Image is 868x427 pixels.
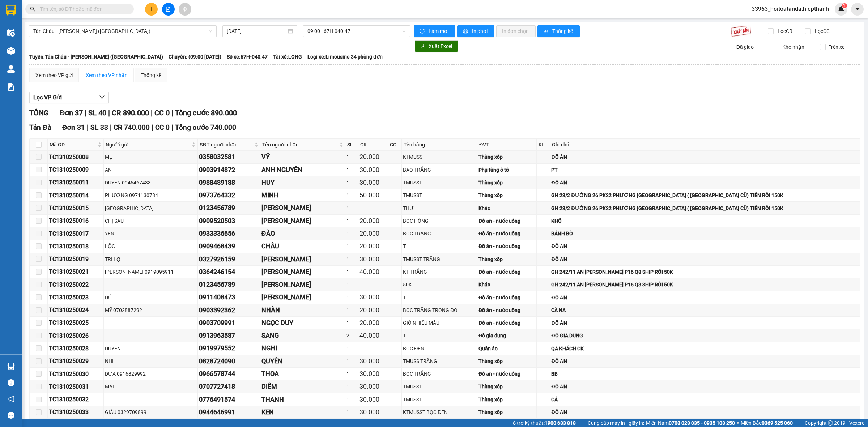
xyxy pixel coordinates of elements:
[199,165,259,175] div: 0903914872
[359,318,387,328] div: 20.000
[90,123,108,132] span: SL 33
[7,65,15,73] img: warehouse-icon
[260,202,345,214] td: TẢN ĐÀ
[48,278,104,291] td: TC1310250022
[403,230,476,238] div: BỌC TRẮNG
[87,123,89,132] span: |
[478,191,535,199] div: Thùng xốp
[346,357,357,365] div: 1
[346,217,357,225] div: 1
[478,370,535,378] div: Đồ ăn - nước uống
[345,139,358,151] th: SL
[49,356,102,366] div: TC1310250029
[49,153,102,162] div: TC1310250008
[199,318,259,328] div: 0903709991
[7,363,15,370] img: warehouse-icon
[198,215,260,227] td: 0909520503
[403,255,476,263] div: TMUSST TRẮNG
[551,345,859,353] div: QA KHÁCH CK
[261,241,344,251] div: CHÂU
[48,380,104,393] td: TC1310250031
[551,370,859,378] div: BB
[346,345,357,353] div: 1
[48,304,104,317] td: TC1310250024
[29,54,163,60] b: Tuyến: Tân Châu - [PERSON_NAME] ([GEOGRAPHIC_DATA])
[403,268,476,276] div: KT TRẮNG
[8,379,14,386] span: question-circle
[346,166,357,174] div: 1
[198,329,260,342] td: 0913963587
[199,254,259,264] div: 0327926159
[260,342,345,355] td: NGHI
[478,332,535,340] div: Đồ gia dụng
[198,368,260,380] td: 0966578744
[496,25,536,37] button: In đơn chọn
[359,190,387,200] div: 50.000
[199,381,259,392] div: 0707727418
[198,266,260,278] td: 0364246154
[779,43,807,51] span: Kho nhận
[198,151,260,163] td: 0358032581
[175,108,237,117] span: Tổng cước 890.000
[105,255,197,263] div: TRÍ LỢI
[60,108,83,117] span: Đơn 37
[551,242,859,250] div: ĐỒ ĂN
[307,53,383,61] span: Loại xe: Limousine 34 phòng đơn
[478,255,535,263] div: Thùng xốp
[388,139,402,151] th: CC
[49,216,102,225] div: TC1310250016
[152,123,153,132] span: |
[105,153,197,161] div: MẸ
[199,267,259,277] div: 0364246154
[171,108,173,117] span: |
[260,176,345,189] td: HUY
[359,152,387,162] div: 20.000
[478,319,535,327] div: Đồ ăn - nước uống
[260,189,345,202] td: MINH
[35,71,73,79] div: Xem theo VP gửi
[307,26,406,37] span: 09:00 - 67H-040.47
[346,242,357,250] div: 1
[49,306,102,315] div: TC1310250024
[85,108,86,117] span: |
[154,108,170,117] span: CC 0
[108,108,110,117] span: |
[198,278,260,291] td: 0123456789
[199,305,259,315] div: 0903392362
[49,178,102,187] div: TC1310250011
[260,278,345,291] td: TẢN ĐÀ
[260,215,345,227] td: TÚ TRINH
[551,268,859,276] div: GH 242/11 AN [PERSON_NAME] P16 Q8 SHIP RỒI 50K
[199,279,259,290] div: 0123456789
[346,332,357,340] div: 2
[171,123,173,132] span: |
[261,330,344,341] div: SANG
[49,191,102,200] div: TC1310250014
[261,216,344,226] div: [PERSON_NAME]
[478,179,535,187] div: Thùng xốp
[49,204,102,213] div: TC1310250015
[105,204,197,212] div: [GEOGRAPHIC_DATA]
[105,166,197,174] div: AN
[551,319,859,327] div: ĐỒ ĂN
[261,178,344,188] div: HUY
[105,268,197,276] div: [PERSON_NAME] 0919095911
[403,217,476,225] div: BỌC HỒNG
[105,345,197,353] div: DUYÊN
[260,253,345,266] td: GIA BẢO
[182,7,187,12] span: aim
[198,355,260,368] td: 0828724090
[551,191,859,199] div: GH 23/2 ĐƯỜNG 26 PK22 PHƯỜNG [GEOGRAPHIC_DATA] ( [GEOGRAPHIC_DATA] CŨ) TIỀN RỒI 150K
[48,176,104,189] td: TC1310250011
[346,281,357,289] div: 1
[478,242,535,250] div: Đồ ăn - nước uống
[346,204,357,212] div: 1
[227,53,268,61] span: Số xe: 67H-040.47
[49,267,102,276] div: TC1310250021
[346,294,357,302] div: 1
[7,83,15,91] img: solution-icon
[346,179,357,187] div: 1
[359,330,387,341] div: 40.000
[48,317,104,329] td: TC1310250025
[358,139,388,151] th: CR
